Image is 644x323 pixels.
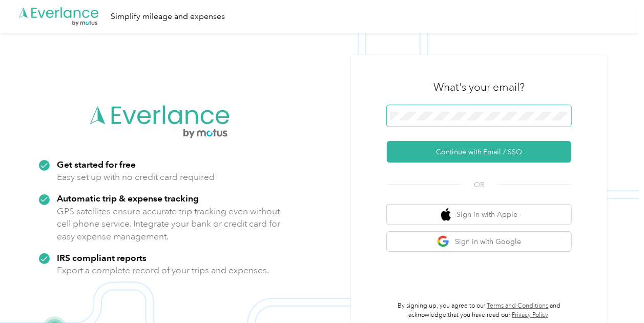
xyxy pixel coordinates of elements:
[487,302,549,310] a: Terms and Conditions
[437,235,450,248] img: google logo
[57,264,269,277] p: Export a complete record of your trips and expenses.
[57,193,199,204] strong: Automatic trip & expense tracking
[57,252,147,263] strong: IRS compliant reports
[433,80,525,94] h3: What's your email?
[441,208,451,221] img: apple logo
[512,311,548,319] a: Privacy Policy
[387,141,571,163] button: Continue with Email / SSO
[387,301,571,319] p: By signing up, you agree to our and acknowledge that you have read our .
[57,171,215,184] p: Easy set up with no credit card required
[57,205,281,243] p: GPS satellites ensure accurate trip tracking even without cell phone service. Integrate your bank...
[111,10,225,23] div: Simplify mileage and expenses
[387,232,571,252] button: google logoSign in with Google
[461,179,497,190] span: OR
[387,205,571,225] button: apple logoSign in with Apple
[57,159,136,170] strong: Get started for free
